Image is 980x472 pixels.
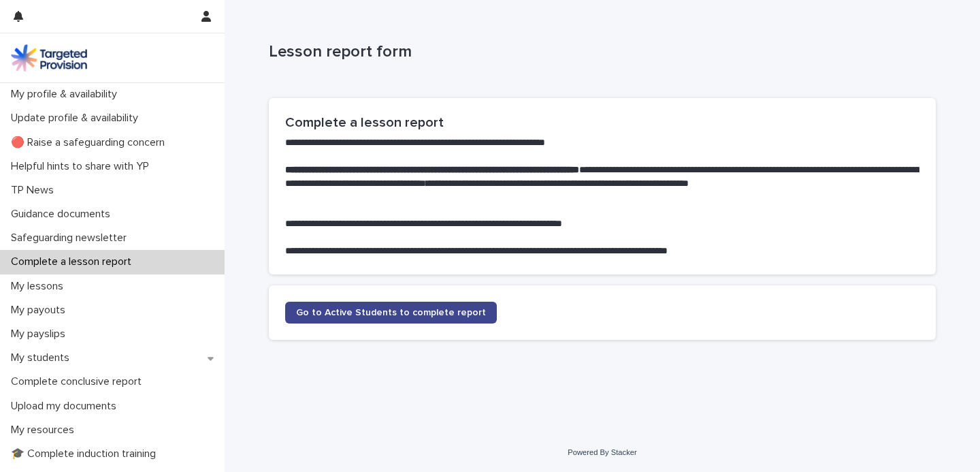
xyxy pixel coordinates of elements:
p: 🔴 Raise a safeguarding concern [5,136,176,149]
a: Powered By Stacker [568,448,636,456]
p: 🎓 Complete induction training [5,447,167,460]
span: Go to Active Students to complete report [296,308,486,317]
img: M5nRWzHhSzIhMunXDL62 [11,44,87,72]
p: My resources [5,424,85,437]
p: TP News [5,184,65,197]
p: Guidance documents [5,208,121,221]
p: Helpful hints to share with YP [5,160,160,173]
p: My students [5,351,80,364]
p: Complete conclusive report [5,375,152,388]
p: Complete a lesson report [5,255,142,268]
p: Upload my documents [5,400,127,413]
p: Update profile & availability [5,112,149,125]
h2: Complete a lesson report [285,114,919,131]
p: My payslips [5,328,76,341]
a: Go to Active Students to complete report [285,302,497,324]
p: My payouts [5,304,76,317]
p: My lessons [5,280,74,293]
p: My profile & availability [5,88,128,101]
p: Lesson report form [269,42,930,62]
p: Safeguarding newsletter [5,232,137,245]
